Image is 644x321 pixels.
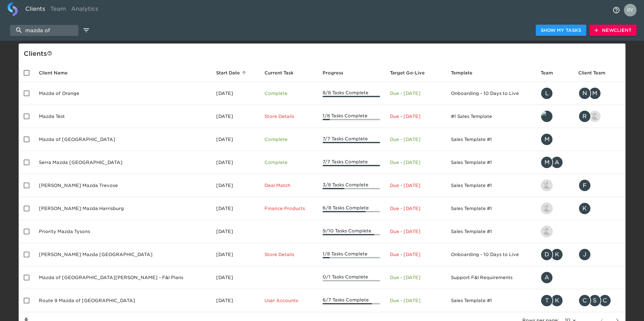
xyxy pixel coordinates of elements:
[541,203,552,214] img: lowell@roadster.com
[34,128,211,151] td: Mazda of [GEOGRAPHIC_DATA]
[578,110,620,123] div: rebecca.faulkner@roadster.com, nikko.foster@roadster.com
[578,179,620,192] div: flodise@faulknermazda.com
[578,87,620,100] div: nchacon@mazdaoforange.com, mdelgado@mazdaoforange.com
[540,294,568,307] div: tracy@roadster.com, kevin.dodt@roadster.com
[34,220,211,243] td: Priority Mazda Tysons
[390,136,441,143] p: Due - [DATE]
[8,2,18,16] img: logo
[318,151,385,174] td: 7/7 Tasks Complete
[34,82,211,105] td: Mazda of Orange
[540,271,568,284] div: alanna.norotsky@roadster.com
[446,197,535,220] td: Sales Template #1
[540,179,568,192] div: lowell@roadster.com
[594,26,631,34] span: New Client
[446,243,535,266] td: Onboarding - 10 Days to Live
[578,248,620,261] div: jvan@bommarito.net
[540,248,568,261] div: danny@roadster.com, kevin.dodt@roadster.com
[390,113,441,120] p: Due - [DATE]
[318,82,385,105] td: 8/8 Tasks Complete
[211,243,259,266] td: [DATE]
[536,25,586,36] button: Show My Tasks
[390,205,441,212] p: Due - [DATE]
[446,266,535,289] td: Support F&I Requirements
[69,2,101,18] a: Analytics
[588,294,601,307] div: S
[318,128,385,151] td: 7/7 Tasks Complete
[589,25,636,36] button: NewClient
[264,113,313,120] p: Store Details
[550,294,563,307] div: K
[34,289,211,312] td: Route 9 Mazda of [GEOGRAPHIC_DATA]
[390,228,441,235] p: Due - [DATE]
[23,2,48,18] a: Clients
[390,274,441,281] p: Due - [DATE]
[264,69,294,77] span: This is the next Task in this Hub that should be completed
[598,294,611,307] div: C
[390,159,441,166] p: Due - [DATE]
[34,105,211,128] td: Mazda Test
[578,294,591,307] div: C
[541,26,581,34] span: Show My Tasks
[264,205,313,212] p: Finance Products
[211,266,259,289] td: [DATE]
[34,243,211,266] td: [PERSON_NAME] Mazda [GEOGRAPHIC_DATA]
[578,179,591,192] div: F
[264,90,313,96] p: Complete
[390,90,441,96] p: Due - [DATE]
[34,266,211,289] td: Mazda of [GEOGRAPHIC_DATA][PERSON_NAME] - F&I Plans
[540,69,561,77] span: Team
[34,197,211,220] td: [PERSON_NAME] Mazda Harrisburg
[318,266,385,289] td: 0/1 Tasks Complete
[541,180,552,191] img: lowell@roadster.com
[540,133,553,146] div: M
[446,105,535,128] td: #1 Sales Template
[211,82,259,105] td: [DATE]
[264,159,313,166] p: Complete
[578,69,614,77] span: Client Team
[39,69,76,77] span: Client Name
[446,128,535,151] td: Sales Template #1
[578,110,591,123] div: R
[540,202,568,215] div: lowell@roadster.com
[541,111,552,122] img: leland@roadster.com
[211,128,259,151] td: [DATE]
[318,197,385,220] td: 6/8 Tasks Complete
[446,82,535,105] td: Onboarding - 10 Days to Live
[578,294,620,307] div: chadmazda9@gmail.com, Stefanie@rt9mazda.com, chad@route9mazda.com
[451,69,481,77] span: Template
[540,87,553,100] div: L
[540,87,568,100] div: lauren.seimas@roadster.com
[390,182,441,189] p: Due - [DATE]
[318,289,385,312] td: 6/7 Tasks Complete
[216,69,248,77] span: Start Date
[578,87,591,100] div: N
[24,49,623,59] div: Client s
[211,289,259,312] td: [DATE]
[264,251,313,258] p: Store Details
[390,297,441,304] p: Due - [DATE]
[81,25,92,36] button: edit
[390,69,433,77] span: Target Go-Live
[211,197,259,220] td: [DATE]
[578,202,591,215] div: K
[540,156,553,169] div: M
[578,202,620,215] div: kfunk@faulknermazda.com
[318,105,385,128] td: 1/8 Tasks Complete
[34,174,211,197] td: [PERSON_NAME] Mazda Trevose
[540,225,568,238] div: lowell@roadster.com
[446,220,535,243] td: Sales Template #1
[264,136,313,143] p: Complete
[47,51,52,56] svg: This is a list of all of your clients and clients shared with you
[323,69,351,77] span: Progress
[540,110,568,123] div: leland@roadster.com
[540,294,553,307] div: T
[211,105,259,128] td: [DATE]
[540,133,568,146] div: mike.crothers@roadster.com
[540,271,553,284] div: A
[578,248,591,261] div: J
[589,111,600,122] img: nikko.foster@roadster.com
[211,174,259,197] td: [DATE]
[48,2,69,18] a: Team
[264,182,313,189] p: Deal Match
[446,174,535,197] td: Sales Template #1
